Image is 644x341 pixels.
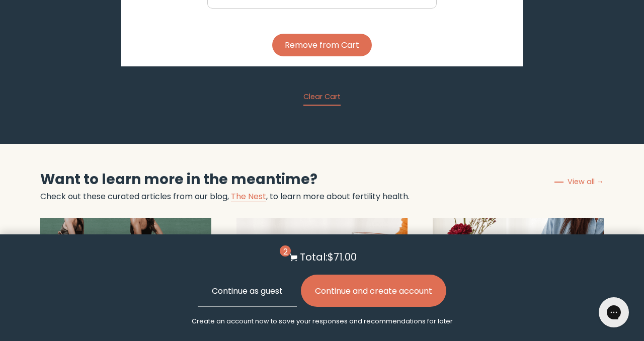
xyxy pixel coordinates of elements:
iframe: Gorgias live chat messenger [594,294,634,331]
a: The Nest [231,191,266,202]
a: View all → [554,177,604,187]
h2: Want to learn more in the meantime? [40,169,410,190]
button: Continue as guest [198,275,297,307]
p: Total: $71.00 [300,249,357,265]
span: 2 [280,245,291,257]
button: Continue and create account [301,275,446,307]
p: Check out these curated articles from our blog, , to learn more about fertility health. [40,190,410,203]
button: Clear Cart [303,92,341,106]
p: Create an account now to save your responses and recommendations for later [192,317,453,326]
button: Remove from Cart [272,34,372,56]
